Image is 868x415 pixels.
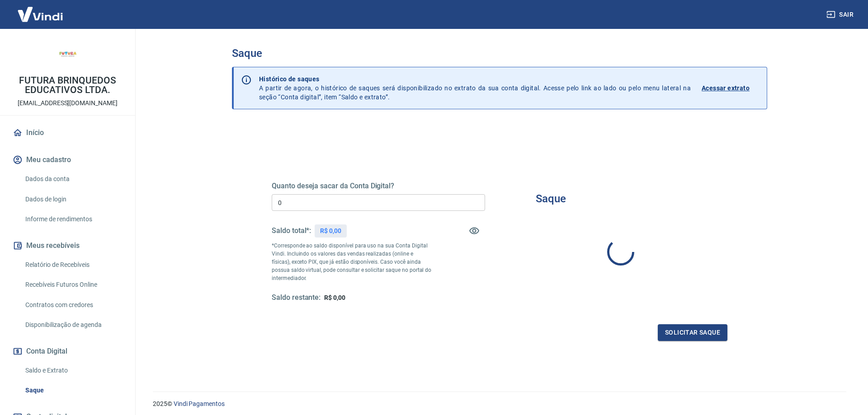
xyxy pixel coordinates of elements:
a: Disponibilização de agenda [22,316,124,334]
a: Contratos com credores [22,296,124,314]
button: Sair [825,6,857,23]
a: Saque [22,381,124,400]
button: Meu cadastro [11,150,124,170]
a: Dados de login [22,190,124,209]
p: [EMAIL_ADDRESS][DOMAIN_NAME] [18,98,118,108]
p: Acessar extrato [702,84,750,93]
h5: Saldo total*: [272,226,311,235]
a: Recebíveis Futuros Online [22,275,124,294]
button: Conta Digital [11,341,124,361]
button: Meus recebíveis [11,236,124,256]
img: 68cc03d2-12c3-4060-b794-c279bb971c22.jpeg [50,36,86,72]
a: Início [11,123,124,143]
a: Dados da conta [22,170,124,188]
button: Solicitar saque [658,324,727,341]
p: *Corresponde ao saldo disponível para uso na sua Conta Digital Vindi. Incluindo os valores das ve... [272,242,432,282]
a: Relatório de Recebíveis [22,256,124,274]
h3: Saque [536,192,566,205]
a: Vindi Pagamentos [174,400,225,407]
a: Informe de rendimentos [22,210,124,228]
h5: Saldo restante: [272,293,321,303]
p: 2025 © [153,399,846,409]
span: R$ 0,00 [324,294,345,301]
p: A partir de agora, o histórico de saques será disponibilizado no extrato da sua conta digital. Ac... [259,75,691,102]
p: Histórico de saques [259,75,691,84]
img: Vindi [11,0,70,28]
h3: Saque [232,47,767,60]
p: FUTURA BRINQUEDOS EDUCATIVOS LTDA. [7,76,128,95]
a: Acessar extrato [702,75,759,102]
a: Saldo e Extrato [22,361,124,380]
p: R$ 0,00 [320,226,341,236]
h5: Quanto deseja sacar da Conta Digital? [272,182,485,191]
